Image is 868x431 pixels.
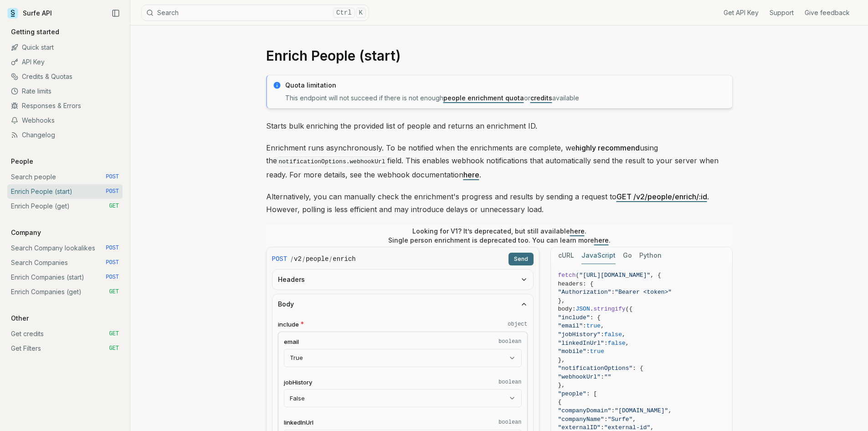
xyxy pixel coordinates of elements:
code: notificationOptions.webhookUrl [277,156,387,167]
span: POST [106,274,119,281]
a: Get Filters GET [7,341,123,356]
a: Credits & Quotas [7,69,123,84]
a: credits [530,94,552,102]
code: v2 [294,254,302,264]
span: : [ [586,390,597,397]
span: POST [106,259,119,266]
span: "companyDomain" [558,407,611,414]
span: ({ [626,306,633,312]
span: true [586,322,601,329]
span: headers: { [558,280,594,287]
span: include [278,320,299,329]
span: "Surfe" [608,416,633,423]
span: JSON [576,306,590,312]
code: enrich [333,254,355,264]
span: stringify [594,306,626,312]
span: POST [272,254,288,264]
span: jobHistory [284,378,312,387]
kbd: K [356,8,366,18]
button: cURL [558,247,574,264]
a: Give feedback [805,8,850,17]
p: Getting started [7,27,63,36]
span: : [604,340,608,347]
span: "include" [558,314,590,321]
span: : [604,416,608,423]
a: here [570,227,585,235]
span: "external-id" [604,424,650,431]
span: "jobHistory" [558,331,601,338]
span: , [622,331,626,338]
span: linkedInUrl [284,418,313,427]
button: JavaScript [581,247,616,264]
button: Body [272,294,533,314]
span: }, [558,297,565,304]
span: GET [109,288,119,296]
span: "externalID" [558,424,601,431]
code: object [508,321,527,328]
span: : [611,289,615,296]
a: Webhooks [7,113,123,128]
button: Go [623,247,632,264]
span: true [590,348,604,355]
a: Surfe API [7,6,52,20]
strong: highly recommend [575,143,640,152]
a: Quick start [7,40,123,55]
a: Get API Key [724,8,759,17]
span: : { [590,314,601,321]
span: fetch [558,272,576,279]
span: . [590,306,594,312]
p: Starts bulk enriching the provided list of people and returns an enrichment ID. [266,119,733,132]
span: false [604,331,622,338]
a: Enrich People (start) POST [7,184,123,199]
span: GET [109,330,119,338]
span: ( [576,272,580,279]
p: This endpoint will not succeed if there is not enough or available [285,93,727,103]
span: "[DOMAIN_NAME]" [615,407,668,414]
span: : [601,374,604,380]
a: here [594,236,609,244]
code: boolean [498,379,521,386]
span: "people" [558,390,586,397]
a: Changelog [7,128,123,142]
a: Rate limits [7,84,123,99]
span: : { [632,365,643,372]
code: boolean [498,419,521,426]
span: "mobile" [558,348,586,355]
span: "companyName" [558,416,604,423]
a: Support [770,8,794,17]
p: Looking for V1? It’s deprecated, but still available . Single person enrichment is deprecated too... [388,227,611,245]
a: Responses & Errors [7,99,123,113]
span: : [583,322,586,329]
span: , { [650,272,661,279]
code: boolean [498,338,521,345]
span: { [558,399,562,405]
span: "webhookUrl" [558,374,601,380]
a: Search Companies POST [7,255,123,270]
span: "" [604,374,611,380]
span: : [601,424,604,431]
span: : [611,407,615,414]
span: GET [109,203,119,210]
p: People [7,157,37,166]
span: , [668,407,672,414]
span: / [303,254,305,264]
kbd: Ctrl [333,8,355,18]
a: Enrich Companies (start) POST [7,270,123,285]
a: people enrichment quota [443,94,524,102]
span: false [608,340,626,347]
a: Enrich Companies (get) GET [7,285,123,299]
span: / [329,254,332,264]
span: , [632,416,636,423]
span: , [626,340,629,347]
span: : [601,331,604,338]
span: POST [106,173,119,181]
span: email [284,338,299,346]
span: , [650,424,654,431]
p: Enrichment runs asynchronously. To be notified when the enrichments are complete, we using the fi... [266,141,733,181]
p: Quota limitation [285,81,727,90]
span: : [586,348,590,355]
span: "notificationOptions" [558,365,633,372]
h1: Enrich People (start) [266,47,733,64]
a: Search people POST [7,170,123,184]
span: }, [558,382,565,389]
